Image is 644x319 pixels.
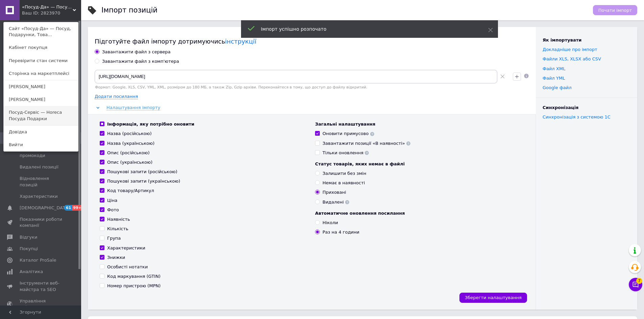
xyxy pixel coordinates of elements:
span: «Посуд-Да» — Посуд, Подарунки, Товари для дому [22,4,73,10]
a: Синхронізація з системою 1С [543,114,611,119]
a: інструкції [225,38,256,45]
div: Приховані [323,189,346,195]
div: Код маркування (GTIN) [107,273,161,280]
span: Видалені позиції [20,164,58,170]
span: Додати посилання [95,94,138,99]
div: Характеристики [107,245,145,251]
span: Інструменти веб-майстра та SEO [20,280,63,292]
a: Посуд-Сервіс — Horeca Посуда Подарки [4,106,78,125]
div: Назва (українською) [107,140,154,147]
input: Вкажіть посилання [95,70,497,83]
h1: Імпорт позицій [101,6,158,14]
a: Перевірити стан системи [4,54,78,67]
div: Номер пристрою (MPN) [107,283,161,289]
div: Особисті нотатки [107,264,148,270]
a: Сайт «Посуд-Да» — Посуд, Подарунки, Това... [4,22,78,41]
a: Докладніше про імпорт [543,47,597,52]
span: 61 [64,205,72,211]
div: Формат: Google, XLS, CSV, YML, XML, розміром до 180 МБ, а також Zip, Gzip архіви. Переконайтеся в... [95,85,507,89]
div: Назва (російською) [107,131,152,137]
span: Акції та промокоди [20,147,63,159]
span: Зберегти налаштування [465,295,522,300]
span: Налаштування імпорту [106,105,160,110]
button: Чат з покупцем7 [629,278,642,291]
a: Вийти [4,138,78,151]
div: Знижки [107,255,125,261]
div: Фото [107,207,119,213]
div: Тільки оновлення [323,150,369,156]
a: Кабінет покупця [4,41,78,54]
span: Управління сайтом [20,298,63,310]
button: Зберегти налаштування [459,293,527,303]
div: Імпорт успішно розпочато [261,26,471,32]
div: Ніколи [323,220,338,226]
div: Група [107,235,121,241]
div: Загальні налаштування [315,121,524,127]
div: Оновити примусово [323,131,374,137]
span: Каталог ProSale [20,257,56,263]
div: Залишити без змін [323,170,366,177]
div: Немає в наявності [323,180,365,186]
a: Файли ХLS, XLSX або CSV [543,56,601,61]
a: Файл YML [543,76,565,81]
div: Підготуйте файл імпорту дотримуючись [95,37,529,46]
div: Наявність [107,216,130,222]
div: Синхронізація [543,105,630,111]
div: Як імпортувати [543,37,630,43]
span: 99+ [72,205,83,211]
div: Видалені [323,199,349,205]
div: Автоматичне оновлення посилання [315,210,524,216]
span: Відгуки [20,234,37,240]
span: Показники роботи компанії [20,216,63,229]
div: Пошукові запити (російською) [107,169,177,175]
a: Довідка [4,126,78,138]
div: Статус товарів, яких немає в файлі [315,161,524,167]
span: Характеристики [20,193,58,200]
span: Відновлення позицій [20,176,63,188]
div: Опис (російською) [107,150,150,156]
div: Код товару/Артикул [107,188,154,194]
div: Ваш ID: 2823970 [22,10,50,16]
div: Пошукові запити (українською) [107,178,180,184]
div: Опис (українською) [107,159,152,165]
span: [DEMOGRAPHIC_DATA] [20,205,70,211]
a: [PERSON_NAME] [4,80,78,93]
span: 7 [636,278,642,284]
a: [PERSON_NAME] [4,93,78,106]
div: Інформація, яку потрібно оновити [107,121,194,127]
div: Завантажити файл з комп'ютера [102,58,179,64]
a: Google файл [543,85,572,90]
div: Ціна [107,197,117,204]
a: Сторінка на маркетплейсі [4,67,78,80]
span: Аналітика [20,269,43,275]
div: Завантажити позиції «В наявності» [323,140,410,147]
div: Раз на 4 години [323,229,359,235]
a: Файл XML [543,66,565,71]
div: Завантажити файл з сервера [102,49,171,55]
div: Кількість [107,226,128,232]
span: Покупці [20,246,38,252]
